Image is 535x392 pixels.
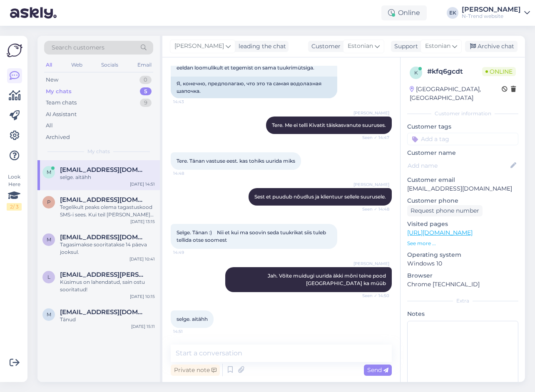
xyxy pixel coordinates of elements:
[254,194,386,200] span: Sest et puudub nõudlus ja klientuur sellele suurusele.
[60,278,155,293] div: Küsimus on lahendatud, sain ostu sooritatud!
[353,181,389,188] span: [PERSON_NAME]
[407,297,518,305] div: Extra
[70,60,84,70] div: Web
[173,170,204,176] span: 14:48
[353,261,389,267] span: [PERSON_NAME]
[407,220,518,228] p: Visited pages
[130,293,155,300] div: [DATE] 10:15
[46,110,77,119] div: AI Assistant
[462,6,521,13] div: [PERSON_NAME]
[407,205,483,216] div: Request phone number
[408,161,509,170] input: Add name
[60,233,147,241] span: maris.magedi@gmail.com
[308,42,341,51] div: Customer
[407,229,473,236] a: [URL][DOMAIN_NAME]
[87,148,110,155] span: My chats
[391,42,418,51] div: Support
[367,366,388,374] span: Send
[60,316,155,323] div: Tänud
[171,77,337,98] div: Я, конечно, предполагаю, что это та самая водолазная шапочка.
[353,110,389,116] span: [PERSON_NAME]
[47,311,51,318] span: m
[358,206,389,212] span: Seen ✓ 14:48
[136,60,153,70] div: Email
[462,13,521,20] div: N-Trend website
[47,236,51,243] span: m
[60,308,147,316] span: merliis.kustmann@gmail.com
[272,122,386,128] span: Tere. Me ei telli Kivatit täiskasvanute suuruses.
[60,196,147,203] span: petersone.agita@inbox.lv
[482,67,516,76] span: Online
[44,60,54,70] div: All
[268,273,387,286] span: Jah. Võite muidugi uurida äkki mõni teine pood [GEOGRAPHIC_DATA] ka müüb
[177,229,327,243] span: Selge. Tänan :) Nii et kui ma soovin seda tuukrikat siis tuleb tellida otse soomest
[407,176,518,184] p: Customer email
[235,42,286,51] div: leading the chat
[60,166,147,174] span: martinraud@gmail.com
[7,203,22,211] div: 2 / 3
[140,99,152,107] div: 9
[46,99,77,107] div: Team chats
[7,42,22,58] img: Askly Logo
[407,122,518,131] p: Customer tags
[425,42,450,51] span: Estonian
[407,240,518,247] p: See more ...
[407,184,518,193] p: [EMAIL_ADDRESS][DOMAIN_NAME]
[407,149,518,157] p: Customer name
[410,85,502,102] div: [GEOGRAPHIC_DATA], [GEOGRAPHIC_DATA]
[47,169,51,175] span: m
[130,181,155,187] div: [DATE] 14:51
[177,158,295,164] span: Tere. Tänan vastuse eest. kas tohiks uurida miks
[465,41,518,52] div: Archive chat
[407,251,518,259] p: Operating system
[407,310,518,318] p: Notes
[47,199,51,205] span: p
[140,87,152,96] div: 5
[407,133,518,145] input: Add a tag
[358,293,389,299] span: Seen ✓ 14:50
[407,110,518,117] div: Customer information
[60,271,147,278] span: lily.roop@mail.ee
[46,133,70,141] div: Archived
[447,7,458,19] div: EK
[7,173,22,211] div: Look Here
[407,259,518,268] p: Windows 10
[52,43,105,52] span: Search customers
[414,69,418,76] span: k
[130,218,155,225] div: [DATE] 13:15
[139,76,152,84] div: 0
[407,196,518,205] p: Customer phone
[173,249,204,256] span: 14:49
[381,5,427,20] div: Online
[131,323,155,330] div: [DATE] 15:11
[173,328,204,335] span: 14:51
[358,134,389,141] span: Seen ✓ 14:47
[46,87,72,96] div: My chats
[427,67,482,77] div: # kfq6gcdt
[60,241,155,256] div: Tagasimakse sooritatakse 14 päeva jooksul.
[174,42,224,51] span: [PERSON_NAME]
[177,65,314,71] span: eeldan loomulikult et tegemist on sama tuukrimütsiga.
[171,365,220,376] div: Private note
[129,256,155,262] div: [DATE] 10:41
[173,99,204,105] span: 14:43
[46,76,58,84] div: New
[407,271,518,280] p: Browser
[348,42,373,51] span: Estonian
[47,274,50,280] span: l
[60,174,155,181] div: selge. aitähh
[60,203,155,218] div: Tegelikult peaks olema tagastuskood SMS-i sees. Kui teil [PERSON_NAME] ole, siis palun pöörduge k...
[100,60,120,70] div: Socials
[46,122,53,130] div: All
[462,6,530,20] a: [PERSON_NAME]N-Trend website
[407,280,518,289] p: Chrome [TECHNICAL_ID]
[177,316,208,322] span: selge. aitähh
